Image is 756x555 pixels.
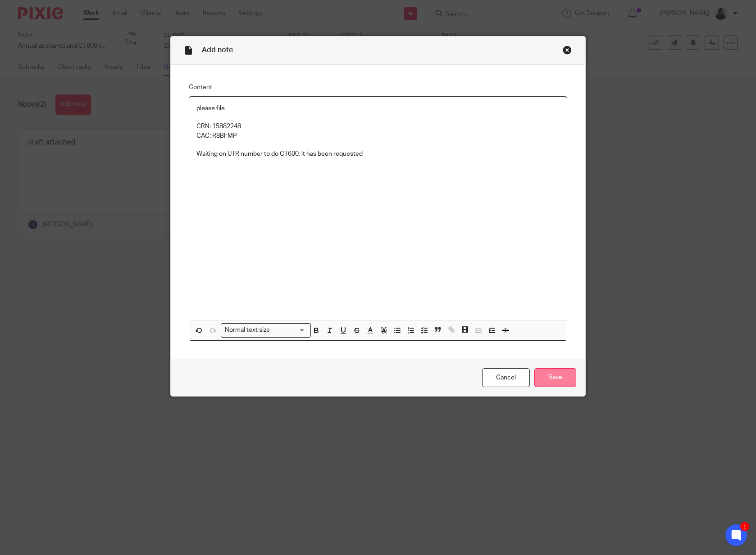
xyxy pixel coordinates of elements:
[202,46,233,54] span: Add note
[196,104,560,113] p: please file
[189,83,568,92] label: Content
[196,131,560,140] p: CAC: R8BFMP
[534,368,576,388] input: Save
[196,122,560,131] p: CRN: 15882248
[482,368,530,388] a: Cancel
[221,323,311,337] div: Search for option
[563,45,572,54] div: Close this dialog window
[273,325,305,335] input: Search for option
[223,325,272,335] span: Normal text size
[740,522,749,531] div: 1
[196,149,560,158] p: Waiting on UTR number to do CT600, it has been requested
